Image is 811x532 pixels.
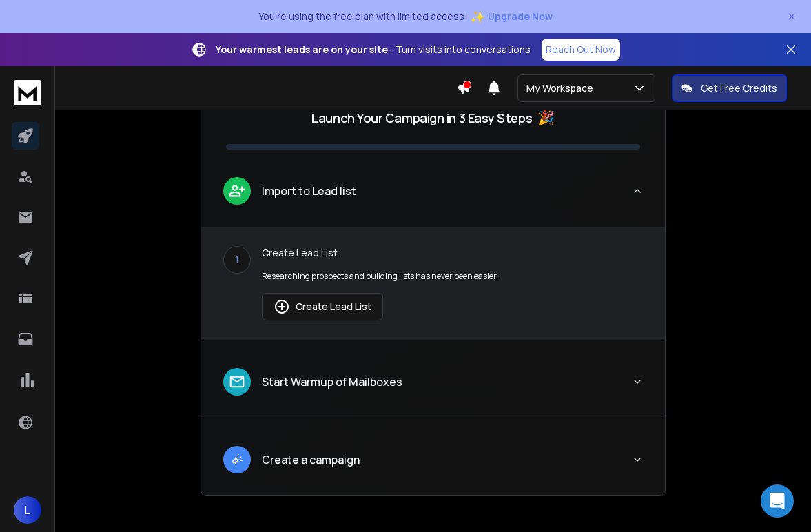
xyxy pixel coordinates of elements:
[488,10,553,23] span: Upgrade Now
[14,80,41,105] img: logo
[311,108,532,127] p: Launch Your Campaign in 3 Easy Steps
[14,496,41,524] button: L
[542,39,620,61] a: Reach Out Now
[701,81,777,95] p: Get Free Credits
[546,43,616,57] p: Reach Out Now
[262,293,383,320] button: Create Lead List
[201,227,665,340] div: leadImport to Lead list
[258,10,464,23] p: You're using the free plan with limited access
[274,298,290,315] img: lead
[470,7,485,26] span: ✨
[262,451,360,468] p: Create a campaign
[262,246,643,260] p: Create Lead List
[228,373,246,391] img: lead
[201,357,665,418] button: leadStart Warmup of Mailboxes
[228,451,246,468] img: lead
[216,43,531,57] p: – Turn visits into conversations
[262,374,402,390] p: Start Warmup of Mailboxes
[228,182,246,199] img: lead
[223,246,251,274] div: 1
[672,74,787,102] button: Get Free Credits
[201,166,665,227] button: leadImport to Lead list
[201,435,665,495] button: leadCreate a campaign
[537,108,555,127] span: 🎉
[470,3,553,30] button: ✨Upgrade Now
[761,484,794,518] div: Open Intercom Messenger
[526,81,599,95] p: My Workspace
[216,43,388,56] strong: Your warmest leads are on your site
[262,271,643,282] p: Researching prospects and building lists has never been easier.
[262,183,356,199] p: Import to Lead list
